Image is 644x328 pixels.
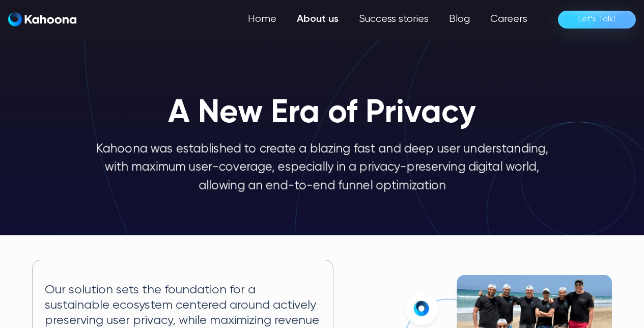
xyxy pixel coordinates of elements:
[578,11,615,28] div: Let’s Talk!
[287,9,349,30] a: About us
[439,9,480,30] a: Blog
[94,140,550,195] p: Kahoona was established to create a blazing fast and deep user understanding, with maximum user-c...
[8,12,76,27] a: home
[168,96,476,131] h1: A New Era of Privacy
[238,9,287,30] a: Home
[349,9,439,30] a: Success stories
[8,12,76,26] img: Kahoona logo white
[480,9,538,30] a: Careers
[558,11,636,29] a: Let’s Talk!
